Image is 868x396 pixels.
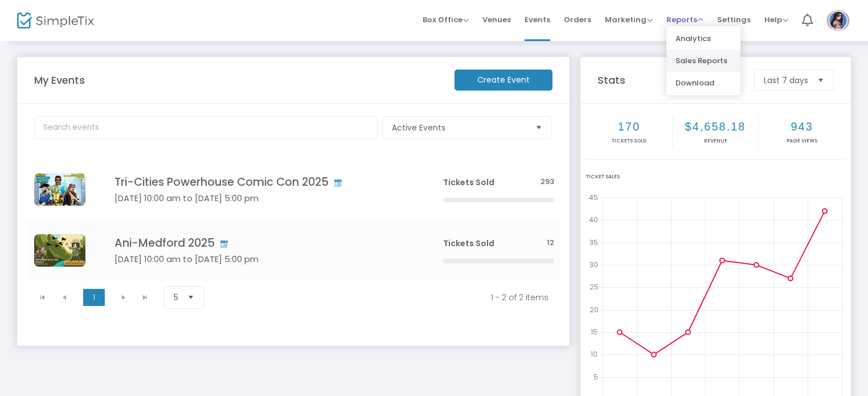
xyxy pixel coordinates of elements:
span: 12 [547,238,554,248]
span: Marketing [605,14,653,25]
text: 30 [589,260,598,270]
img: animedford2025fbcover750x472px.png [34,234,85,267]
p: Page Views [760,137,844,145]
m-panel-title: My Events [28,72,449,88]
text: 25 [589,282,599,292]
span: Events [525,5,550,34]
text: 15 [591,327,597,337]
h5: [DATE] 10:00 am to [DATE] 5:00 pm [114,254,409,264]
span: Orders [564,5,591,34]
span: 293 [541,177,554,187]
span: Help [764,14,788,25]
h2: 170 [587,120,671,133]
m-panel-title: Stats [592,72,748,88]
div: Data table [27,159,561,281]
span: Reports [666,14,703,25]
text: 40 [589,215,598,224]
span: 5 [174,292,178,303]
h2: 943 [760,120,844,133]
li: Download [666,72,740,94]
div: Ticket Sales [586,173,845,181]
h2: $4,658.18 [674,120,758,133]
span: Page 1 [83,289,105,306]
p: Tickets sold [587,137,671,145]
p: Revenue [674,137,758,145]
span: Tickets Sold [443,238,494,249]
h4: Tri-Cities Powerhouse Comic Con 2025 [114,175,409,189]
li: Analytics [666,27,740,50]
span: Tickets Sold [443,177,494,188]
kendo-pager-info: 1 - 2 of 2 items [224,292,548,303]
text: 10 [591,349,597,359]
span: Venues [482,5,511,34]
span: Box Office [423,14,469,25]
text: 45 [589,193,598,202]
img: tcphcc2025fbcover750x472px.png [34,173,85,206]
span: Last 7 days [764,75,808,86]
button: Select [813,70,829,90]
button: Select [183,287,199,308]
h4: Ani-Medford 2025 [114,236,409,250]
text: 35 [589,237,598,247]
input: Search events [34,116,378,139]
h5: [DATE] 10:00 am to [DATE] 5:00 pm [114,193,409,203]
text: 20 [589,304,599,314]
span: Active Events [392,122,527,133]
m-button: Create Event [455,70,552,91]
text: 5 [593,371,598,381]
span: Settings [717,5,751,34]
li: Sales Reports [666,50,740,72]
button: Select [531,117,547,138]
